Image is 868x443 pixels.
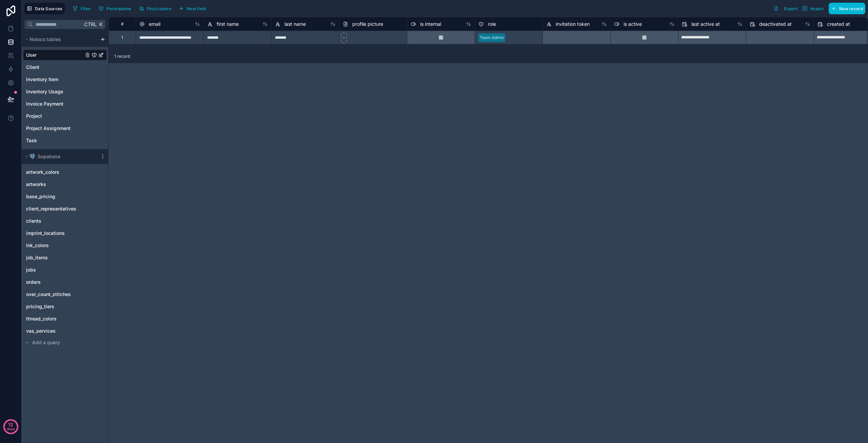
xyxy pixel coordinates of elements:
span: email [149,21,160,27]
button: Find column [136,3,174,14]
a: Permissions [96,3,136,14]
span: is internal [420,21,441,27]
p: days [7,424,15,433]
span: last name [284,21,306,27]
button: Permissions [96,3,133,14]
button: Export [771,3,800,14]
div: Team Admin [480,35,504,41]
span: Export [784,6,797,11]
span: profile picture [352,21,383,27]
span: deactivated at [759,21,792,27]
span: role [488,21,496,27]
span: first name [217,21,239,27]
span: invitation token [556,21,590,27]
a: New record [826,3,865,14]
span: Ctrl [83,20,97,29]
span: last active at [691,21,720,27]
span: created at [827,21,850,27]
span: 1 record [114,54,130,59]
button: Data Sources [24,3,65,14]
span: Data Sources [35,6,62,11]
span: Filter [81,6,91,11]
span: New record [839,6,863,11]
p: 12 [8,421,13,428]
span: is active [624,21,642,27]
div: 1 [121,35,123,40]
button: New field [176,3,209,14]
span: K [98,22,103,27]
span: New field [187,6,206,11]
span: Import [810,6,824,11]
button: Filter [70,3,94,14]
div: # [114,21,131,26]
span: Permissions [106,6,131,11]
button: New record [829,3,865,14]
span: Find column [147,6,171,11]
button: Import [800,3,826,14]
